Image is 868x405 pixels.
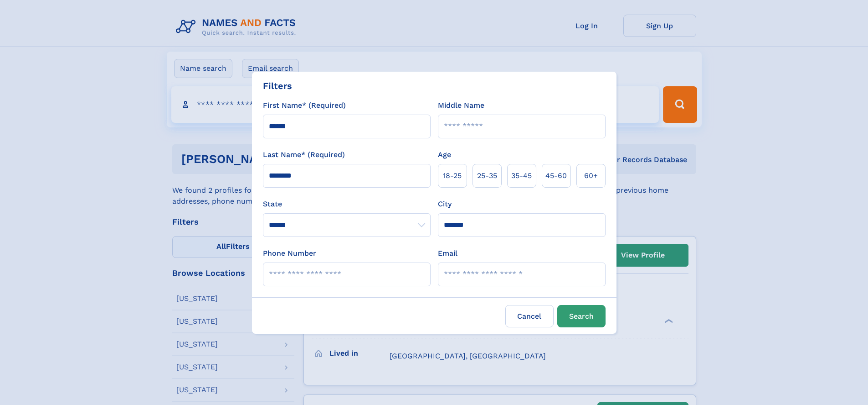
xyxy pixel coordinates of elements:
[511,170,532,181] span: 35‑45
[545,170,567,181] span: 45‑60
[438,100,484,111] label: Middle Name
[263,248,316,259] label: Phone Number
[505,305,554,327] label: Cancel
[438,248,457,259] label: Email
[263,79,292,93] div: Filters
[557,305,606,327] button: Search
[263,100,346,111] label: First Name* (Required)
[438,199,452,210] label: City
[263,199,431,210] label: State
[443,170,462,181] span: 18‑25
[584,170,598,181] span: 60+
[263,149,345,160] label: Last Name* (Required)
[438,149,451,160] label: Age
[477,170,497,181] span: 25‑35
